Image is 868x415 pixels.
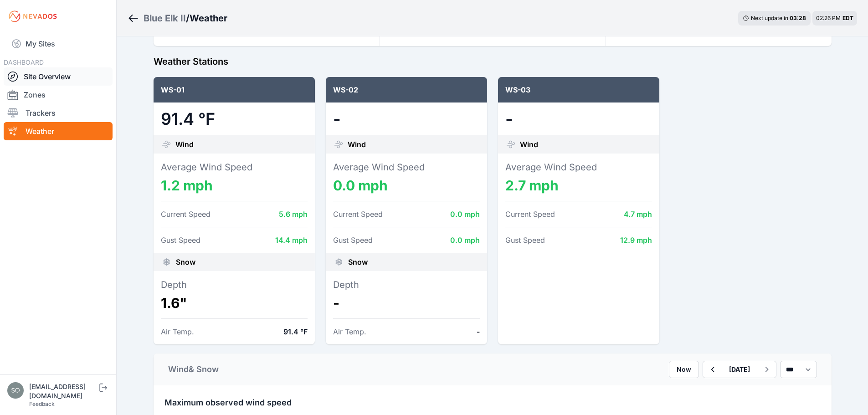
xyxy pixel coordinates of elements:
[333,209,383,220] dt: Current Speed
[161,161,308,174] dt: Average Wind Speed
[154,55,832,68] h2: Weather Stations
[333,110,480,128] dd: -
[520,139,538,150] span: Wind
[669,361,699,378] button: Now
[161,295,308,311] dd: 1.6"
[333,235,373,246] dt: Gust Speed
[477,326,480,337] dd: -
[161,235,200,246] dt: Gust Speed
[4,67,113,86] a: Site Overview
[176,256,195,267] span: Snow
[620,235,652,246] dd: 12.9 mph
[498,77,659,102] div: WS-03
[4,104,113,122] a: Trackers
[4,33,113,55] a: My Sites
[279,209,308,220] dd: 5.6 mph
[790,15,806,22] div: 03 : 28
[275,235,308,246] dd: 14.4 mph
[842,15,853,21] span: EDT
[175,139,194,150] span: Wind
[7,382,24,399] img: solarae@invenergy.com
[190,12,227,25] h3: Weather
[186,12,190,25] span: /
[505,209,555,220] dt: Current Speed
[4,58,44,66] span: DASHBOARD
[161,209,211,220] dt: Current Speed
[161,326,194,337] dt: Air Temp.
[348,256,368,267] span: Snow
[505,110,652,128] dd: -
[450,209,480,220] dd: 0.0 mph
[4,122,113,140] a: Weather
[29,382,98,400] div: [EMAIL_ADDRESS][DOMAIN_NAME]
[333,295,480,311] dd: -
[326,77,487,102] div: WS-02
[450,235,480,246] dd: 0.0 mph
[816,15,841,21] span: 02:26 PM
[144,12,186,25] a: Blue Elk II
[29,400,55,407] a: Feedback
[505,177,652,194] dd: 2.7 mph
[624,209,652,220] dd: 4.7 mph
[333,177,480,194] dd: 0.0 mph
[751,15,788,21] span: Next update in
[154,385,832,409] div: Maximum observed wind speed
[161,177,308,194] dd: 1.2 mph
[7,9,58,24] img: Nevados
[168,363,219,376] div: Wind & Snow
[283,326,308,337] dd: 91.4 °F
[161,110,308,128] dd: 91.4 °F
[505,235,545,246] dt: Gust Speed
[333,161,480,174] dt: Average Wind Speed
[722,361,757,378] button: [DATE]
[161,278,308,291] dt: Depth
[154,77,315,102] div: WS-01
[333,278,480,291] dt: Depth
[4,86,113,104] a: Zones
[333,326,366,337] dt: Air Temp.
[505,161,652,174] dt: Average Wind Speed
[128,6,227,30] nav: Breadcrumb
[348,139,366,150] span: Wind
